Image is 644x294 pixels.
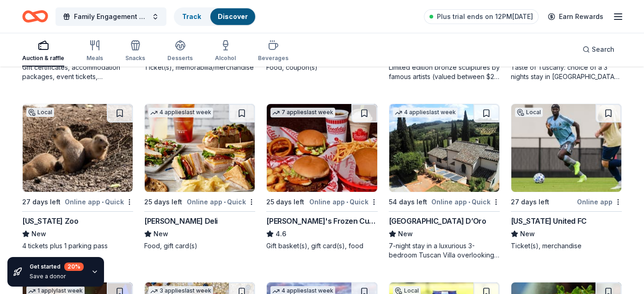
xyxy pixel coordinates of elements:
a: Image for Freddy's Frozen Custard & Steakburgers7 applieslast week25 days leftOnline app•Quick[PE... [266,104,377,251]
div: 4 applies last week [393,108,458,117]
a: Image for Minnesota United FCLocal27 days leftOnline app[US_STATE] United FCNewTicket(s), merchan... [511,104,622,251]
span: Family Engagement Night [74,11,148,22]
span: • [468,198,470,206]
button: Search [575,40,622,59]
img: Image for Minnesota United FC [511,104,621,192]
button: Desserts [167,36,193,67]
a: Image for McAlister's Deli4 applieslast week25 days leftOnline app•Quick[PERSON_NAME] DeliNewFood... [144,104,255,251]
div: Ticket(s), merchandise [511,241,622,251]
div: Gift certificates, accommodation packages, event tickets, merchandise [22,63,133,81]
span: New [398,228,413,239]
div: 4 applies last week [148,108,213,117]
img: Image for McAlister's Deli [145,104,255,192]
div: Online app Quick [65,196,133,208]
a: Image for Minnesota ZooLocal27 days leftOnline app•Quick[US_STATE] ZooNew4 tickets plus 1 parking... [22,104,133,251]
img: Image for Freddy's Frozen Custard & Steakburgers [267,104,377,192]
div: 25 days left [266,196,304,208]
div: Beverages [258,55,288,62]
div: Gift basket(s), gift card(s), food [266,241,377,251]
div: Limited edition bronze sculptures by famous artists (valued between $2k to $7k; proceeds will spl... [389,63,500,81]
button: Alcohol [215,36,236,67]
img: Image for Villa Sogni D’Oro [389,104,499,192]
div: Online app Quick [187,196,255,208]
div: Save a donor [30,273,84,280]
span: New [31,228,46,239]
div: Desserts [167,55,193,62]
a: Track [182,12,201,20]
img: Image for Minnesota Zoo [23,104,133,192]
div: Get started [30,263,84,271]
button: Beverages [258,36,288,67]
a: Discover [218,12,248,20]
div: 25 days left [144,196,182,208]
a: Plus trial ends on 12PM[DATE] [424,9,539,24]
div: [US_STATE] United FC [511,215,587,227]
span: • [346,198,348,206]
a: Earn Rewards [542,8,609,25]
div: Snacks [125,55,145,62]
span: 4.6 [276,228,286,239]
div: [PERSON_NAME]'s Frozen Custard & Steakburgers [266,215,377,227]
div: Local [515,108,543,117]
button: Meals [86,36,103,67]
span: • [224,198,226,206]
span: New [153,228,168,239]
div: [PERSON_NAME] Deli [144,215,218,227]
div: Online app Quick [309,196,378,208]
div: [GEOGRAPHIC_DATA] D’Oro [389,215,486,227]
div: 27 days left [511,196,549,208]
div: Alcohol [215,55,236,62]
a: Home [22,6,48,27]
div: Online app Quick [431,196,500,208]
div: 27 days left [22,196,61,208]
button: TrackDiscover [174,7,256,26]
span: Search [592,44,614,55]
div: Meals [86,55,103,62]
div: Online app [577,196,622,208]
div: Taste of Tuscany: choice of a 3 nights stay in [GEOGRAPHIC_DATA] or a 5 night stay in [GEOGRAPHIC... [511,63,622,81]
div: 20 % [64,263,84,271]
div: 7 applies last week [270,108,335,117]
span: Plus trial ends on 12PM[DATE] [437,11,533,22]
div: [US_STATE] Zoo [22,215,78,227]
div: 7-night stay in a luxurious 3-bedroom Tuscan Villa overlooking a vineyard and the ancient walled ... [389,241,500,260]
div: 54 days left [389,196,427,208]
span: New [520,228,535,239]
span: • [102,198,104,206]
div: Auction & raffle [22,55,64,62]
button: Snacks [125,36,145,67]
div: Food, coupon(s) [266,63,377,72]
div: Food, gift card(s) [144,241,255,251]
div: Ticket(s), memorabilia/merchandise [144,63,255,72]
div: Local [26,108,54,117]
button: Family Engagement Night [55,7,166,26]
a: Image for Villa Sogni D’Oro4 applieslast week54 days leftOnline app•Quick[GEOGRAPHIC_DATA] D’OroN... [389,104,500,260]
div: 4 tickets plus 1 parking pass [22,241,133,251]
button: Auction & raffle [22,36,64,67]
